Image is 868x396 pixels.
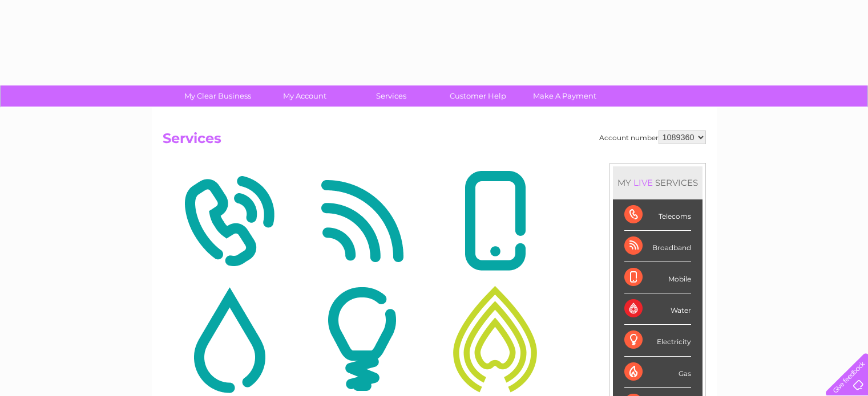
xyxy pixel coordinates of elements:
div: Telecoms [624,199,691,231]
div: Mobile [624,262,691,293]
div: Water [624,293,691,325]
a: Make A Payment [518,85,612,107]
div: Broadband [624,231,691,262]
a: Customer Help [431,85,525,107]
div: MY SERVICES [613,166,703,199]
img: Broadband [298,166,426,276]
div: Gas [624,357,691,388]
div: Account number [599,130,706,144]
a: My Clear Business [171,85,265,107]
a: My Account [257,85,352,107]
div: Electricity [624,325,691,356]
img: Water [165,284,293,394]
img: Mobile [431,166,559,276]
a: Services [344,85,438,107]
img: Gas [431,284,559,394]
h2: Services [163,130,706,152]
div: LIVE [631,177,655,188]
img: Telecoms [165,166,293,276]
img: Electricity [298,284,426,394]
